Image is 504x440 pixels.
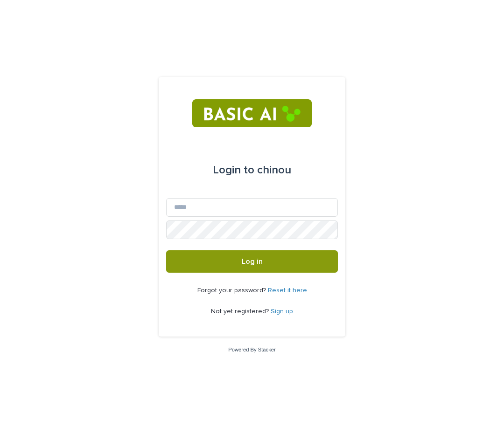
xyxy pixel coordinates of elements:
[192,99,311,127] img: RtIB8pj2QQiOZo6waziI
[213,157,291,183] div: chinou
[268,287,307,294] a: Reset it here
[166,250,338,273] button: Log in
[213,165,254,176] span: Login to
[242,258,263,265] span: Log in
[228,347,275,352] a: Powered By Stacker
[211,308,271,315] span: Not yet registered?
[271,308,293,315] a: Sign up
[197,287,268,294] span: Forgot your password?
